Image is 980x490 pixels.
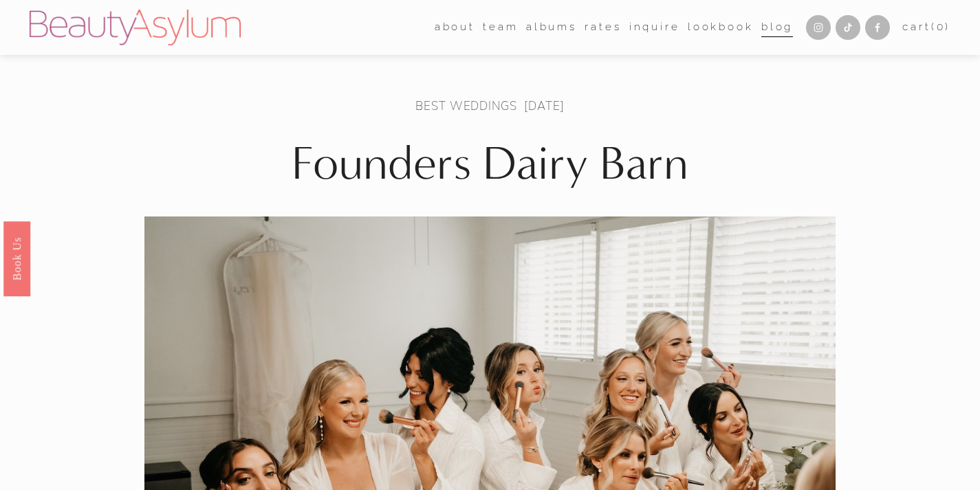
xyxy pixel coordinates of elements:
span: [DATE] [524,98,564,113]
a: TikTok [836,15,860,40]
a: Best Weddings [415,98,516,113]
a: Instagram [806,15,831,40]
span: ( ) [931,21,950,33]
span: about [435,18,475,37]
a: Lookbook [688,17,754,38]
a: folder dropdown [435,17,475,38]
a: Facebook [865,15,890,40]
a: Inquire [629,17,680,38]
span: 0 [937,21,946,33]
span: team [483,18,518,37]
a: folder dropdown [483,17,518,38]
a: Book Us [3,221,30,296]
img: Beauty Asylum | Bridal Hair &amp; Makeup Charlotte &amp; Atlanta [30,10,241,45]
a: Blog [761,17,793,38]
a: Rates [585,17,621,38]
a: 0 items in cart [902,18,950,37]
a: albums [526,17,577,38]
h1: Founders Dairy Barn [144,136,836,192]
